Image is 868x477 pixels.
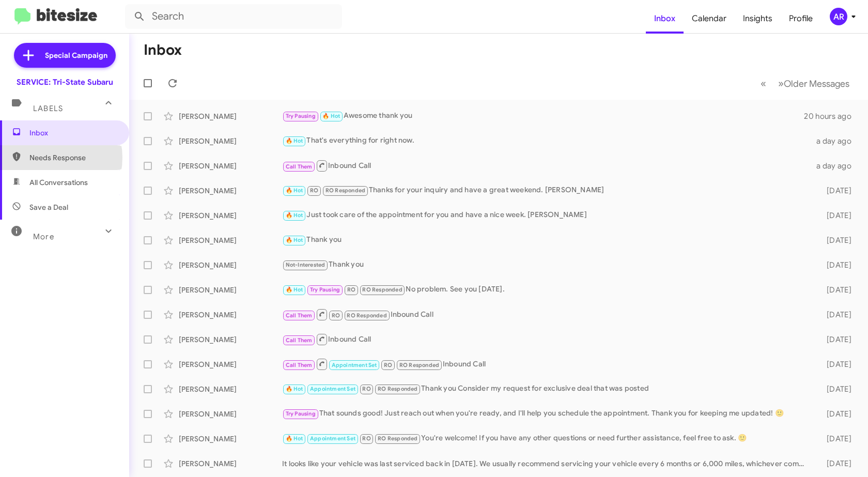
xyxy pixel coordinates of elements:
span: RO Responded [399,362,439,368]
span: RO [332,312,340,319]
span: Appointment Set [310,435,355,442]
span: RO Responded [378,386,417,392]
div: [DATE] [812,359,860,370]
span: 🔥 Hot [286,137,303,144]
div: [DATE] [812,285,860,295]
button: Previous [754,73,772,94]
div: [DATE] [812,384,860,394]
div: [DATE] [812,260,860,270]
div: a day ago [812,161,860,171]
button: Next [772,73,856,94]
div: [PERSON_NAME] [179,186,282,196]
div: [DATE] [812,334,860,345]
div: Thank you [282,259,812,271]
div: [PERSON_NAME] [179,310,282,320]
span: Inbox [29,128,117,138]
div: [DATE] [812,310,860,320]
div: Awesome thank you [282,110,804,122]
span: 🔥 Hot [322,113,340,119]
span: Call Them [286,312,313,319]
div: [PERSON_NAME] [179,136,282,146]
span: Try Pausing [310,286,340,293]
span: 🔥 Hot [286,286,303,293]
span: More [33,232,54,241]
div: Inbound Call [282,333,812,346]
a: Inbox [646,4,684,34]
div: It looks like your vehicle was last serviced back in [DATE]. We usually recommend servicing your ... [282,458,812,469]
div: [PERSON_NAME] [179,260,282,270]
span: Labels [33,104,63,113]
span: 🔥 Hot [286,212,303,219]
span: 🔥 Hot [286,435,303,442]
span: Appointment Set [310,386,355,392]
div: [DATE] [812,210,860,221]
div: You're welcome! If you have any other questions or need further assistance, feel free to ask. 🙂 [282,433,812,444]
div: Inbound Call [282,358,812,371]
span: Appointment Set [332,362,377,368]
input: Search [125,4,342,29]
h1: Inbox [144,42,182,58]
div: Thanks for your inquiry and have a great weekend. [PERSON_NAME] [282,184,812,196]
span: Save a Deal [29,202,68,212]
div: [PERSON_NAME] [179,161,282,171]
div: Thank you [282,234,812,246]
div: [DATE] [812,434,860,444]
span: Older Messages [784,78,849,89]
span: » [778,77,784,90]
a: Insights [735,4,781,34]
span: Try Pausing [286,410,316,417]
div: [PERSON_NAME] [179,285,282,295]
span: All Conversations [29,177,88,188]
span: « [761,77,766,90]
span: RO Responded [378,435,417,442]
div: [PERSON_NAME] [179,359,282,370]
a: Calendar [684,4,735,34]
span: Not-Interested [286,261,326,268]
span: RO Responded [347,312,386,319]
span: Call Them [286,362,313,368]
span: Needs Response [29,152,117,163]
div: Just took care of the appointment for you and have a nice week. [PERSON_NAME] [282,209,812,221]
span: Call Them [286,163,313,170]
div: AR [830,8,847,25]
a: Special Campaign [14,43,116,68]
nav: Page navigation example [755,73,856,94]
span: RO [310,187,318,194]
div: 20 hours ago [804,111,860,121]
div: [PERSON_NAME] [179,409,282,419]
span: Try Pausing [286,113,316,119]
span: RO Responded [362,286,402,293]
span: RO [384,362,392,368]
div: [DATE] [812,235,860,245]
div: [DATE] [812,186,860,196]
div: [PERSON_NAME] [179,384,282,394]
div: [PERSON_NAME] [179,434,282,444]
button: AR [821,8,857,25]
span: RO [347,286,355,293]
span: 🔥 Hot [286,187,303,194]
div: [PERSON_NAME] [179,334,282,345]
span: RO [362,386,370,392]
div: That's everything for right now. [282,135,812,147]
div: a day ago [812,136,860,146]
span: RO [362,435,370,442]
span: RO Responded [326,187,365,194]
div: Thank you Consider my request for exclusive deal that was posted [282,383,812,395]
span: 🔥 Hot [286,237,303,243]
div: Inbound Call [282,308,812,321]
div: [PERSON_NAME] [179,458,282,469]
span: Call Them [286,337,313,344]
div: [PERSON_NAME] [179,210,282,221]
div: Inbound Call [282,159,812,172]
div: No problem. See you [DATE]. [282,284,812,296]
div: That sounds good! Just reach out when you're ready, and I'll help you schedule the appointment. T... [282,408,812,420]
span: 🔥 Hot [286,386,303,392]
div: [PERSON_NAME] [179,111,282,121]
div: SERVICE: Tri-State Subaru [17,77,113,87]
span: Special Campaign [45,50,107,60]
a: Profile [781,4,821,34]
